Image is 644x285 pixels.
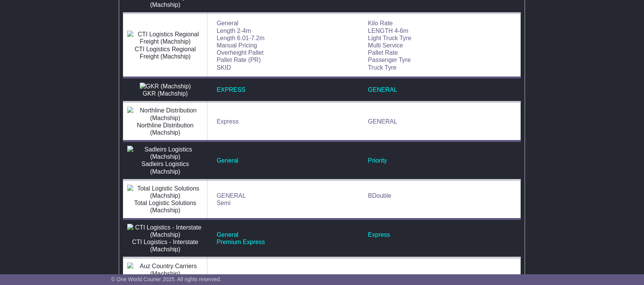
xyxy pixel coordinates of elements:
img: GKR (Machship) [140,83,191,90]
span: © One World Courier 2025. All rights reserved. [111,276,222,282]
a: Light Truck Tyre [368,35,412,41]
div: Northline Distribution (Machship) [127,122,204,136]
a: Premium Express [217,239,265,245]
a: Priority [368,157,387,164]
a: Length 6.01-7.2m [217,35,264,41]
a: General [217,20,238,26]
a: GENERAL [368,118,397,125]
a: General [217,157,238,164]
a: GENERAL [368,86,397,93]
a: Truck Tyre [368,64,397,71]
div: CTI Logistics - Interstate (Machship) [127,238,204,253]
a: Semi [217,200,230,206]
div: Sadleirs Logistics (Machship) [127,160,204,175]
div: CTI Logistics Regional Freight (Machship) [127,46,204,60]
a: LENGTH 4-6m [368,28,409,34]
a: GENERAL [217,192,246,199]
a: SKID [217,64,231,71]
img: Northline Distribution (Machship) [127,107,204,121]
div: GKR (Machship) [127,90,204,97]
a: Multi Service [368,42,403,49]
a: Kilo Rate [368,20,393,26]
a: BDouble [368,192,392,199]
a: Passenger Tyre [368,57,411,63]
a: EXPRESS [217,86,246,93]
a: General [217,231,238,238]
a: Pallet Rate [368,49,398,56]
img: CTI Logistics Regional Freight (Machship) [127,31,204,45]
a: Manual Pricing [217,42,257,49]
img: CTI Logistics - Interstate (Machship) [127,224,204,238]
a: Express [368,231,390,238]
a: Overheight Pallet [217,49,264,56]
a: Pallet Rate (PR) [217,57,261,63]
img: Auz Country Carriers (Machship) [127,262,204,277]
div: Total Logistic Solutions (Machship) [127,199,204,214]
img: Total Logistic Solutions (Machship) [127,185,204,199]
img: Sadleirs Logistics (Machship) [127,146,204,160]
a: Length 2-4m [217,28,251,34]
a: Express [217,118,239,125]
